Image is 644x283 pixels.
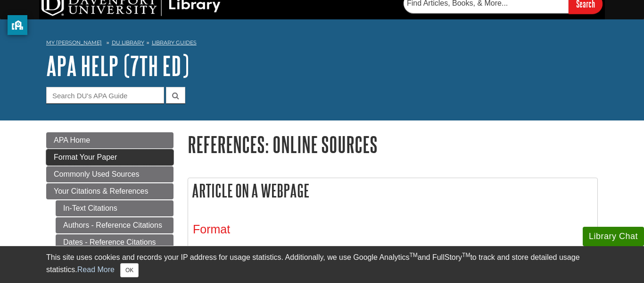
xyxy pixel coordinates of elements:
a: Library Guides [152,39,197,46]
span: Commonly Used Sources [54,170,139,178]
a: APA Home [46,132,173,148]
input: Search DU's APA Guide [46,87,164,103]
a: Commonly Used Sources [46,166,173,182]
sup: TM [462,252,470,258]
a: APA Help (7th Ed) [46,51,189,80]
h1: References: Online Sources [188,132,598,156]
div: This site uses cookies and records your IP address for usage statistics. Additionally, we use Goo... [46,252,598,277]
button: Close [120,263,139,277]
button: privacy banner [8,15,27,35]
span: APA Home [54,136,90,144]
a: DU Library [112,39,144,46]
sup: TM [409,252,417,258]
a: Read More [77,266,115,274]
a: Dates - Reference Citations [56,234,173,250]
a: Authors - Reference Citations [56,217,173,233]
button: Library Chat [583,227,644,246]
span: Your Citations & References [54,187,148,195]
h3: Format [193,223,593,236]
a: My [PERSON_NAME] [46,39,102,47]
a: In-Text Citations [56,200,173,216]
h2: Article on a Webpage [188,178,597,203]
nav: breadcrumb [46,36,598,51]
span: Format Your Paper [54,153,117,161]
a: Format Your Paper [46,149,173,165]
a: Your Citations & References [46,183,173,199]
